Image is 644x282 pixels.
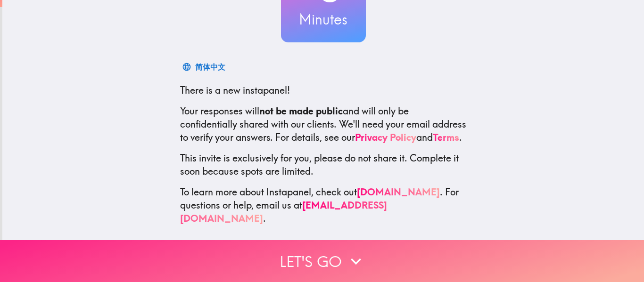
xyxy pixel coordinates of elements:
a: [DOMAIN_NAME] [357,186,440,198]
p: To learn more about Instapanel, check out . For questions or help, email us at . [180,185,467,225]
p: This invite is exclusively for you, please do not share it. Complete it soon because spots are li... [180,152,467,178]
p: Your responses will and will only be confidentially shared with our clients. We'll need your emai... [180,105,467,144]
a: Privacy Policy [355,131,416,143]
h3: Minutes [281,9,366,29]
a: Terms [433,131,459,143]
div: 简体中文 [195,60,225,73]
b: not be made public [259,105,343,117]
a: [EMAIL_ADDRESS][DOMAIN_NAME] [180,199,387,224]
span: There is a new instapanel! [180,84,290,96]
button: 简体中文 [180,57,229,76]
